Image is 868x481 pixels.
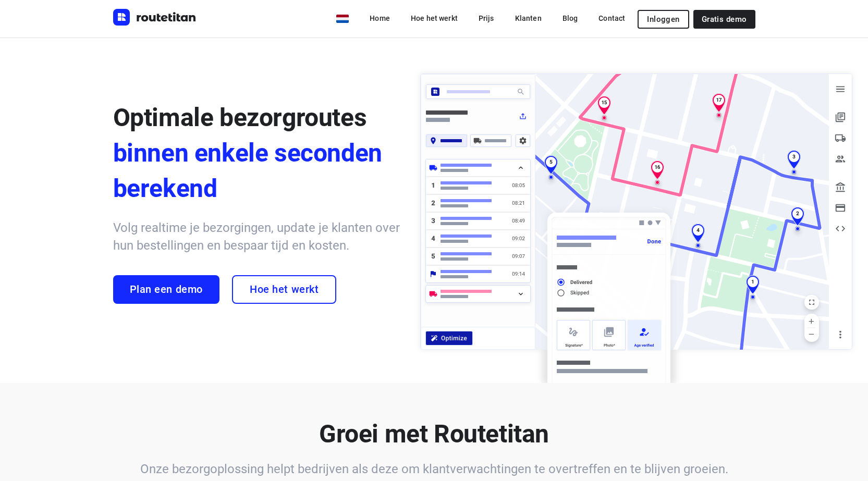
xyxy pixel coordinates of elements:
[130,283,203,295] span: Plan een demo
[113,135,400,206] span: binnen enkele seconden berekend
[590,9,633,28] a: Contact
[414,67,859,384] img: illustration
[113,219,400,254] h6: Volg realtime je bezorgingen, update je klanten over hun bestellingen en bespaar tijd en kosten.
[319,419,549,449] b: Groei met Routetitan
[554,9,586,28] a: Blog
[693,10,755,29] a: Gratis demo
[113,103,367,132] span: Optimale bezorgroutes
[113,9,197,26] img: Routetitan logo
[232,275,336,304] a: Hoe het werkt
[113,275,219,304] a: Plan een demo
[113,460,755,478] h6: Onze bezorgoplossing helpt bedrijven als deze om klantverwachtingen te overtreffen en te blijven ...
[702,15,747,23] span: Gratis demo
[361,9,398,28] a: Home
[470,9,503,28] a: Prijs
[113,9,197,28] a: Routetitan
[402,9,466,28] a: Hoe het werkt
[638,10,689,29] button: Inloggen
[250,283,319,295] span: Hoe het werkt
[507,9,550,28] a: Klanten
[647,15,679,23] span: Inloggen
